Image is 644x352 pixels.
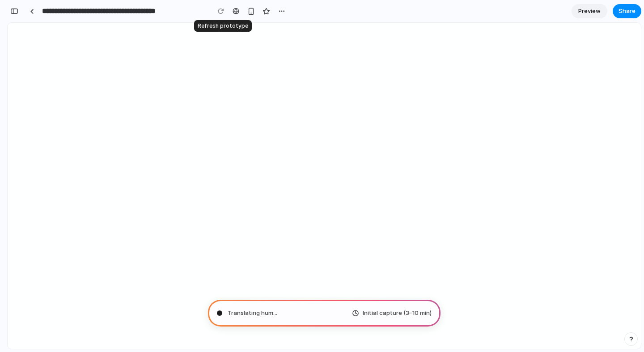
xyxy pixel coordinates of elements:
[613,4,641,18] button: Share
[228,309,277,318] span: Translating hum ...
[572,4,607,18] a: Preview
[578,7,601,16] span: Preview
[619,7,636,16] span: Share
[194,20,252,32] div: Refresh prototype
[363,309,432,318] span: Initial capture (3–10 min)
